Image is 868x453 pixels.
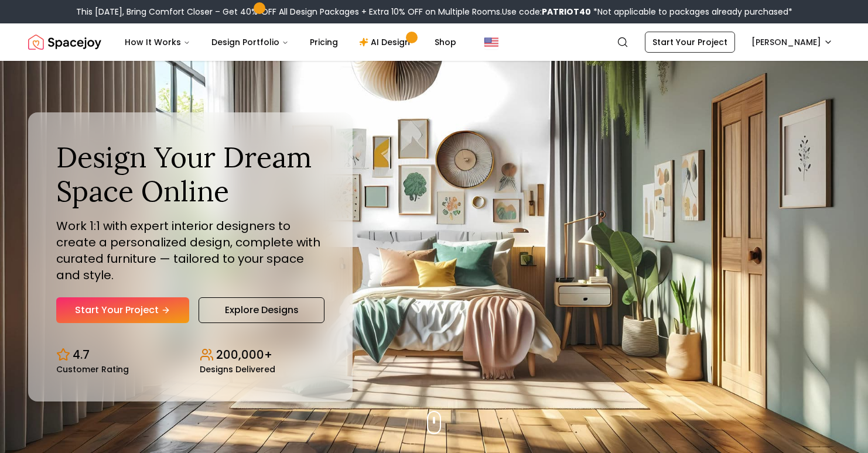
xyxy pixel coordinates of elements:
[350,30,423,54] a: AI Design
[645,32,735,53] a: Start Your Project
[115,30,466,54] nav: Main
[200,365,275,373] small: Designs Delivered
[484,35,498,49] img: United States
[502,6,591,18] span: Use code:
[744,32,840,53] button: [PERSON_NAME]
[202,30,298,54] button: Design Portfolio
[28,30,101,54] img: Spacejoy Logo
[56,218,324,283] p: Work 1:1 with expert interior designers to create a personalized design, complete with curated fu...
[115,30,200,54] button: How It Works
[56,337,324,373] div: Design stats
[76,6,792,18] div: This [DATE], Bring Comfort Closer – Get 40% OFF All Design Packages + Extra 10% OFF on Multiple R...
[199,297,324,323] a: Explore Designs
[56,297,189,323] a: Start Your Project
[300,30,347,54] a: Pricing
[425,30,466,54] a: Shop
[56,140,324,208] h1: Design Your Dream Space Online
[28,30,101,54] a: Spacejoy
[28,23,840,61] nav: Global
[216,346,272,363] p: 200,000+
[56,365,129,373] small: Customer Rating
[542,6,591,18] b: PATRIOT40
[591,6,792,18] span: *Not applicable to packages already purchased*
[73,346,90,363] p: 4.7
